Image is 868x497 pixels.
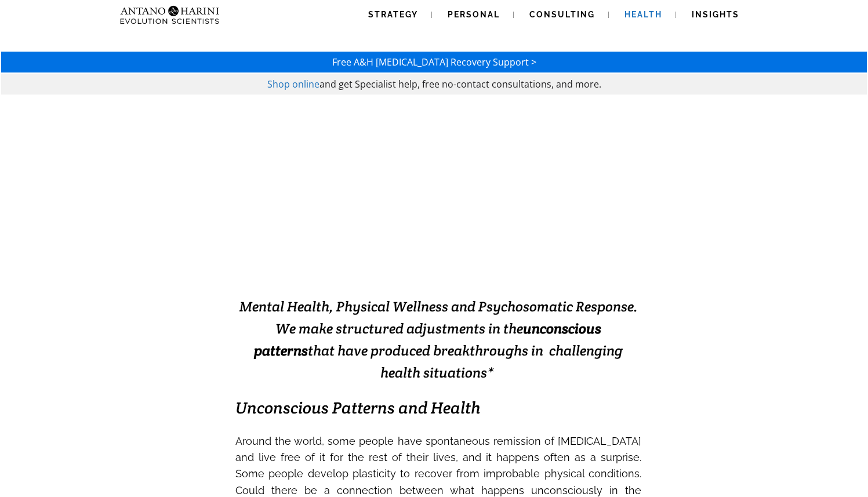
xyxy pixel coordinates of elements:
span: Insights [692,10,739,19]
span: Health [624,10,662,19]
a: Free A&H [MEDICAL_DATA] Recovery Support > [332,56,536,68]
strong: patterns [254,342,308,360]
strong: unconscious [523,320,601,338]
span: Strategy [368,10,418,19]
span: and get Specialist help, free no-contact consultations, and more. [319,78,601,90]
span: Consulting [529,10,595,19]
span: Solving Impossible Situations [299,214,578,271]
a: Shop online [267,78,319,90]
em: Unconscious Patterns and Health [235,397,481,418]
span: Mental Health, Physical Wellness and Psychosomatic Response. We make structured adjustments in th... [239,298,638,382]
span: Personal [448,10,500,19]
